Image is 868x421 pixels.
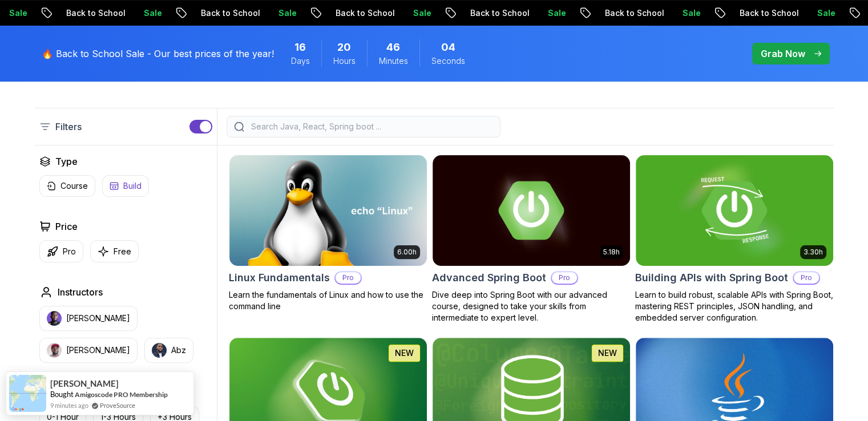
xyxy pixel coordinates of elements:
[55,155,78,168] h2: Type
[66,313,130,324] p: [PERSON_NAME]
[432,155,631,323] a: Advanced Spring Boot card5.18hAdvanced Spring BootProDive deep into Spring Boot with our advanced...
[39,306,138,331] button: instructor img[PERSON_NAME]
[90,240,139,262] button: Free
[55,220,78,233] h2: Price
[47,343,62,358] img: instructor img
[229,155,427,266] img: Linux Fundamentals card
[50,400,88,410] span: 9 minutes ago
[636,155,833,266] img: Building APIs with Spring Boot card
[102,175,149,197] button: Build
[123,180,142,192] p: Build
[635,289,834,323] p: Learn to build robust, scalable APIs with Spring Boot, mastering REST principles, JSON handling, ...
[598,347,617,359] p: NEW
[635,270,788,286] h2: Building APIs with Spring Boot
[595,7,673,19] p: Back to School
[144,338,193,363] button: instructor imgAbz
[441,39,455,55] span: 4 Seconds
[603,248,620,257] p: 5.18h
[461,7,538,19] p: Back to School
[291,55,310,67] span: Days
[191,7,269,19] p: Back to School
[152,343,167,358] img: instructor img
[379,55,408,67] span: Minutes
[42,47,274,60] p: 🔥 Back to School Sale - Our best prices of the year!
[433,155,630,266] img: Advanced Spring Boot card
[114,246,131,257] p: Free
[39,175,95,197] button: Course
[552,272,577,284] p: Pro
[333,55,356,67] span: Hours
[538,7,575,19] p: Sale
[134,7,171,19] p: Sale
[635,155,834,323] a: Building APIs with Spring Boot card3.30hBuilding APIs with Spring BootProLearn to build robust, s...
[75,390,168,399] a: Amigoscode PRO Membership
[730,7,808,19] p: Back to School
[47,311,62,326] img: instructor img
[395,347,414,359] p: NEW
[761,47,805,60] p: Grab Now
[60,180,88,192] p: Course
[326,7,403,19] p: Back to School
[403,7,440,19] p: Sale
[397,248,417,257] p: 6.00h
[269,7,305,19] p: Sale
[9,375,46,412] img: provesource social proof notification image
[808,7,844,19] p: Sale
[39,240,83,262] button: Pro
[432,289,631,323] p: Dive deep into Spring Boot with our advanced course, designed to take your skills from intermedia...
[55,120,82,133] p: Filters
[804,248,823,257] p: 3.30h
[794,272,819,284] p: Pro
[66,345,130,356] p: [PERSON_NAME]
[50,379,119,388] span: [PERSON_NAME]
[63,246,76,257] p: Pro
[432,270,546,286] h2: Advanced Spring Boot
[50,390,74,399] span: Bought
[431,55,465,67] span: Seconds
[337,39,351,55] span: 20 Hours
[39,338,138,363] button: instructor img[PERSON_NAME]
[229,289,427,312] p: Learn the fundamentals of Linux and how to use the command line
[386,39,400,55] span: 46 Minutes
[673,7,709,19] p: Sale
[56,7,134,19] p: Back to School
[229,270,330,286] h2: Linux Fundamentals
[171,345,186,356] p: Abz
[249,121,493,132] input: Search Java, React, Spring boot ...
[58,285,103,299] h2: Instructors
[294,39,306,55] span: 16 Days
[100,400,135,410] a: ProveSource
[229,155,427,312] a: Linux Fundamentals card6.00hLinux FundamentalsProLearn the fundamentals of Linux and how to use t...
[336,272,361,284] p: Pro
